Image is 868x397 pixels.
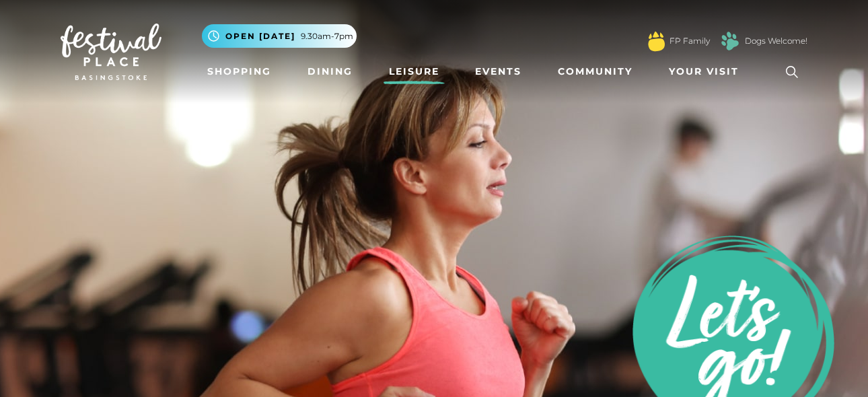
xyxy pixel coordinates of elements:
a: Events [470,59,527,84]
span: Open [DATE] [225,30,295,42]
a: Dogs Welcome! [745,35,807,47]
a: FP Family [670,35,710,47]
a: Shopping [202,59,277,84]
a: Leisure [384,59,445,84]
button: Open [DATE] 9.30am-7pm [202,24,357,48]
a: Dining [302,59,358,84]
span: 9.30am-7pm [301,30,353,42]
a: Your Visit [663,59,751,84]
img: Festival Place Logo [61,24,161,80]
a: Community [552,59,638,84]
span: Your Visit [669,65,739,79]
